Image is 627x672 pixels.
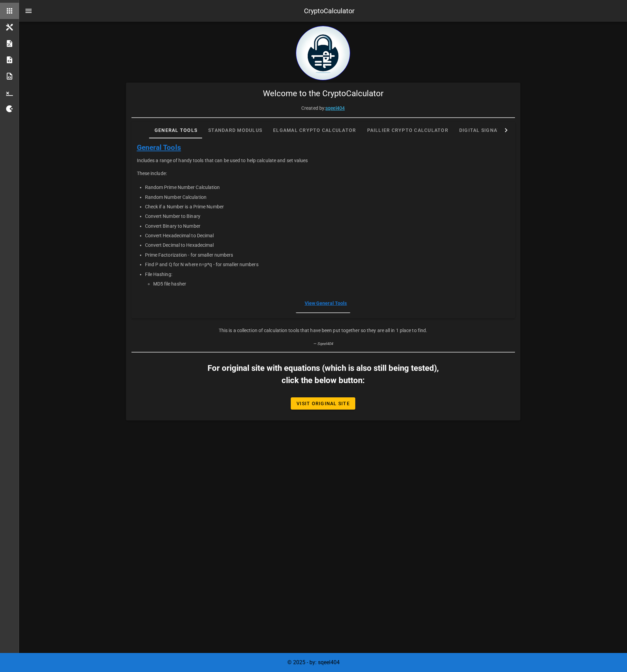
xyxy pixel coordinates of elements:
li: Convert Hexadecimal to Decimal [145,231,509,240]
div: Elgamal Crypto Calculator [268,122,361,138]
p: Created by: [131,104,515,112]
div: General Tools [149,122,203,138]
a: sqeel404 [325,105,345,111]
img: encryption logo [296,26,350,80]
small: — Sqeel404 [313,342,333,346]
li: Random Prime Number Calculation [145,183,509,192]
li: Random Number Calculation [145,192,509,202]
li: Convert Decimal to Hexadecimal [145,240,509,250]
span: © 2025 - by: sqeel404 [287,659,340,666]
p: Includes a range of handy tools that can be used to help calculate and set values [137,157,509,164]
li: Check if a Number is a Prime Number [145,202,509,211]
li: File Hashing: [145,269,509,279]
li: Convert Number to Binary [145,211,509,221]
p: This is a collection of calculation tools that have been put together so they are all in 1 place ... [131,327,515,334]
div: CryptoCalculator [304,6,355,16]
div: Standard Modulus [203,122,268,138]
li: MD5 file hasher [153,279,509,289]
p: These include: [137,170,509,177]
a: General Tools [137,143,181,152]
div: Digital Signature Calculator [454,122,552,138]
h2: For original site with equations (which is also still being tested), click the below button: [208,362,439,386]
li: Find P and Q for N where n=p*q - for smaller numbers [145,260,509,269]
a: View General Tools [305,300,347,306]
div: Welcome to the CryptoCalculator [126,83,520,104]
a: home [296,75,350,82]
button: nav-menu-toggle [20,3,37,19]
li: Convert Binary to Number [145,221,509,231]
span: Visit Original Site [296,401,350,406]
a: Visit Original Site [291,397,355,410]
li: Prime Factorization - for smaller numbers [145,250,509,260]
div: Paillier Crypto Calculator [361,122,454,138]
